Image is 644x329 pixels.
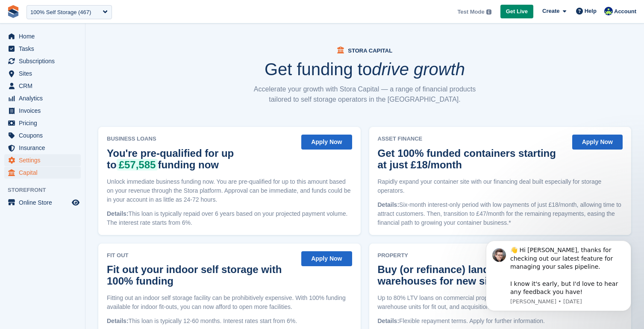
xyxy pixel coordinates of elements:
[4,55,81,67] a: menu
[19,92,70,104] span: Analytics
[542,7,559,15] span: Create
[301,251,352,266] button: Apply Now
[107,317,129,324] span: Details:
[107,210,129,217] span: Details:
[4,142,81,154] a: menu
[372,60,465,79] i: drive growth
[107,264,292,287] h2: Fit out your indoor self storage with 100% funding
[107,209,352,227] p: This loan is typically repaid over 6 years based on your projected payment volume. The interest r...
[4,167,81,179] a: menu
[614,7,636,16] span: Account
[71,197,81,208] a: Preview store
[378,200,623,227] p: Six-month interest-only period with low payments of just £18/month, allowing time to attract cust...
[19,167,70,179] span: Capital
[486,9,491,15] img: icon-info-grey-7440780725fd019a000dd9b08b2336e03edf1995a4989e88bcd33f0948082b44.svg
[4,30,81,42] a: menu
[4,197,81,209] a: menu
[117,159,158,170] span: £57,585
[4,68,81,79] a: menu
[30,8,91,17] div: 100% Self Storage (467)
[107,294,352,311] p: Fitting out an indoor self storage facility can be prohibitively expensive. With 100% funding ava...
[250,84,480,105] p: Accelerate your growth with Stora Capital — a range of financial products tailored to self storag...
[19,68,70,79] span: Sites
[4,43,81,55] a: menu
[301,135,352,150] button: Apply Now
[4,92,81,104] a: menu
[19,30,70,42] span: Home
[604,7,613,15] img: Ciara Topping
[107,147,292,170] h2: You're pre-qualified for up to funding now
[19,129,70,141] span: Coupons
[19,154,70,166] span: Settings
[378,264,563,287] h2: Buy (or refinance) land or warehouses for new sites
[378,177,623,195] p: Rapidly expand your container site with our financing deal built especially for storage operators.
[8,186,85,194] span: Storefront
[4,154,81,166] a: menu
[265,61,465,78] h1: Get funding to
[473,229,644,325] iframe: Intercom notifications message
[19,197,70,209] span: Online Store
[378,251,567,260] span: Property
[378,147,563,170] h2: Get 100% funded containers starting at just £18/month
[19,142,70,154] span: Insurance
[19,80,70,92] span: CRM
[7,5,20,18] img: stora-icon-8386f47178a22dfd0bd8f6a31ec36ba5ce8667c1dd55bd0f319d3a0aa187defe.svg
[378,201,400,208] span: Details:
[572,135,623,150] button: Apply Now
[4,105,81,117] a: menu
[4,80,81,92] a: menu
[107,317,352,326] p: This loan is typically 12-60 months. Interest rates start from 6%.
[19,117,70,129] span: Pricing
[19,43,70,55] span: Tasks
[19,105,70,117] span: Invoices
[4,129,81,141] a: menu
[378,317,623,326] p: Flexible repayment terms. Apply for further information.
[500,5,533,19] a: Get Live
[107,135,296,143] span: Business Loans
[19,55,70,67] span: Subscriptions
[378,135,567,143] span: Asset Finance
[457,8,484,16] span: Test Mode
[4,117,81,129] a: menu
[107,251,296,260] span: Fit Out
[107,177,352,204] p: Unlock immediate business funding now. You are pre-qualified for up to this amount based on your ...
[378,294,623,311] p: Up to 80% LTV loans on commercial property finance allowing you to e.g. purchase warehouse units ...
[348,47,392,54] span: Stora Capital
[585,7,597,15] span: Help
[378,317,400,324] span: Details:
[506,7,528,16] span: Get Live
